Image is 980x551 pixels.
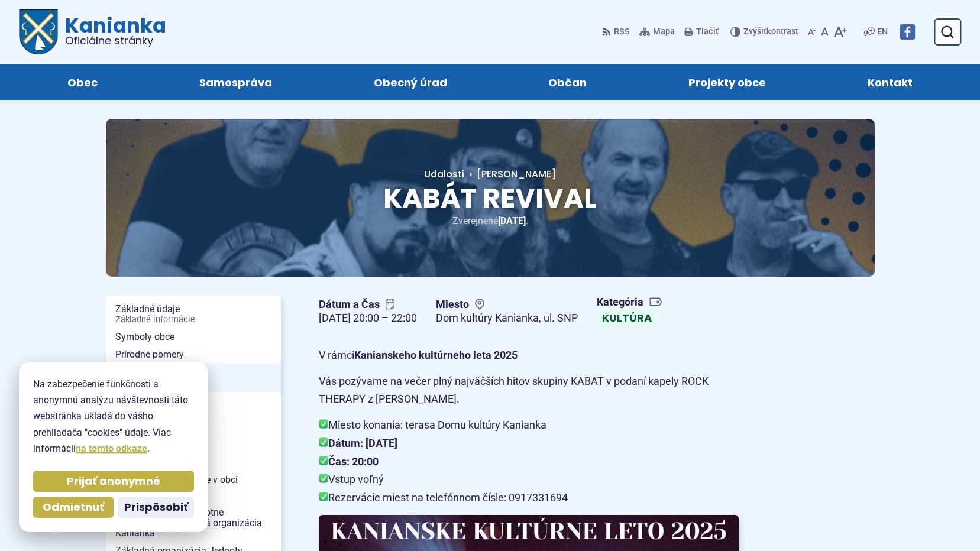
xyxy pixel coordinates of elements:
p: Miesto konania: terasa Domu kultúry Kanianka Vstup voľný Rezervácie miest na telefónnom čísle: 09... [319,416,739,507]
span: Zvýšiť [743,27,766,37]
span: Kanianka [58,15,166,46]
span: Základné informácie [115,315,271,325]
a: Udalosti [424,167,464,181]
p: Zverejnené . [144,213,837,229]
a: [PERSON_NAME] [464,167,556,181]
a: RSS [602,20,632,44]
a: Samospráva [160,64,311,100]
a: Prírodné pomery [106,346,281,364]
span: Prijať anonymné [67,475,160,488]
button: Tlačiť [682,20,721,44]
img: bod [319,492,328,501]
img: bod [319,437,328,447]
strong: Kanianskeho kultúrneho leta 2025 [354,349,518,361]
span: Kontakt [868,64,913,100]
img: bod [319,419,328,429]
span: Oficiálne stránky [65,35,166,46]
figcaption: Dom kultúry Kanianka, ul. SNP [436,312,578,325]
span: Miesto [436,298,578,312]
a: na tomto odkaze [76,443,147,454]
span: RSS [614,25,630,39]
span: KABÁT REVIVAL [383,179,597,217]
span: Základné údaje [115,300,271,328]
strong: Dátum: [DATE] Čas: 20:00 [319,437,397,468]
a: EN [875,25,890,39]
span: Prírodné pomery [115,346,271,364]
p: V rámci [319,346,739,365]
img: Prejsť na Facebook stránku [900,24,915,40]
figcaption: [DATE] 20:00 – 22:00 [319,312,417,325]
span: Obec [67,64,98,100]
a: Projekty obce [649,64,805,100]
span: Občan [548,64,587,100]
a: Mapa [637,20,677,44]
span: EN [877,25,888,39]
span: [PERSON_NAME] [477,167,556,181]
a: Občan [510,64,626,100]
img: bod [319,456,328,465]
button: Nastaviť pôvodnú veľkosť písma [819,20,831,44]
a: Kultúra [597,309,657,328]
a: Obec [28,64,137,100]
p: Na zabezpečenie funkčnosti a anonymnú analýzu návštevnosti táto webstránka ukladá do vášho prehli... [33,376,194,456]
span: Samospráva [199,64,272,100]
span: Dátum a Čas [319,298,417,312]
span: kontrast [743,27,798,37]
span: Mapa [653,25,675,39]
img: bod [319,474,328,483]
img: Prejsť na domovskú stránku [19,9,58,54]
a: Základné údajeZákladné informácie [106,300,281,328]
a: Logo Kanianka, prejsť na domovskú stránku. [19,9,166,54]
span: Odmietnuť [43,501,104,514]
a: Kontakt [829,64,952,100]
button: Zvýšiťkontrast [730,20,801,44]
p: Vás pozývame na večer plný najväčších hitov skupiny KABAT v podaní kapely ROCK THERAPY z [PERSON_... [319,372,739,409]
span: Symboly obce [115,328,271,346]
span: [DATE] [498,215,526,226]
button: Prispôsobiť [118,497,194,518]
span: Projekty obce [688,64,766,100]
a: Symboly obce [106,328,281,346]
button: Odmietnuť [33,497,114,518]
button: Zmenšiť veľkosť písma [806,20,819,44]
button: Prijať anonymné [33,471,194,492]
span: Kategória [597,296,662,309]
span: Tlačiť [696,27,719,37]
a: Obecný úrad [335,64,486,100]
span: Prispôsobiť [124,501,188,514]
button: Zväčšiť veľkosť písma [831,20,849,44]
span: Obecný úrad [374,64,447,100]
